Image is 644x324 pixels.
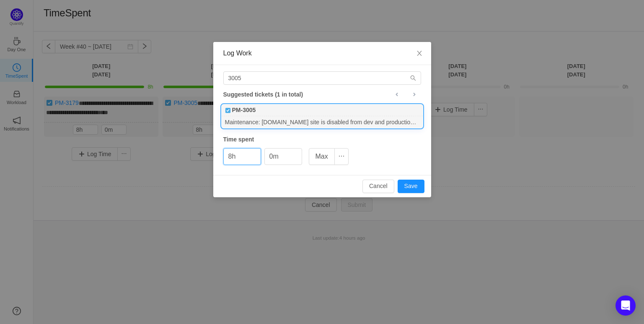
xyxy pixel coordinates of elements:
[232,106,256,115] b: PM-3005
[410,75,416,81] i: icon: search
[334,148,349,165] button: icon: ellipsis
[398,180,424,193] button: Save
[223,89,421,100] div: Suggested tickets (1 in total)
[223,49,421,58] div: Log Work
[222,116,423,128] div: Maintenance: [DOMAIN_NAME] site is disabled from dev and production due to perimeter X. Investiga...
[616,295,636,316] div: Open Intercom Messenger
[362,180,394,193] button: Cancel
[408,42,431,65] button: Close
[223,71,421,85] input: Search
[225,107,231,113] img: 10738
[416,50,423,57] i: icon: close
[309,148,335,165] button: Max
[223,135,421,144] div: Time spent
